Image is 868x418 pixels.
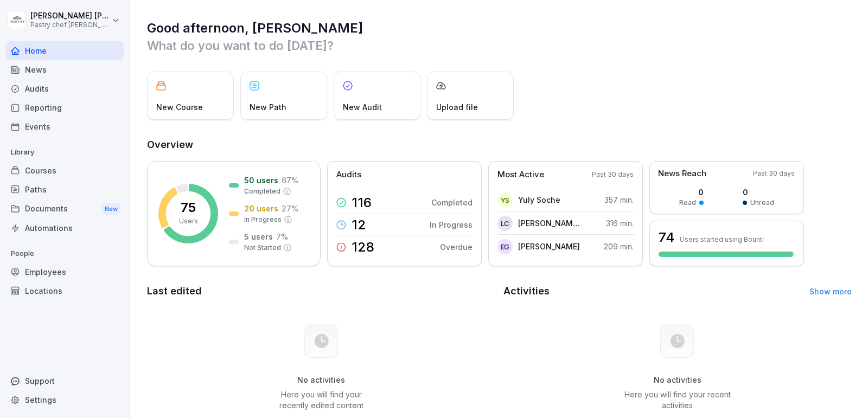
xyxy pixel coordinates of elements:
h3: 74 [659,228,674,247]
a: Employees [5,262,124,281]
p: 50 users [244,175,278,186]
a: DocumentsNew [5,199,124,219]
a: Show more [809,287,852,296]
p: 0 [679,187,704,198]
p: 128 [352,241,374,254]
a: Reporting [5,98,124,117]
p: 27 % [282,203,298,214]
p: In Progress [244,215,282,224]
p: 316 min. [606,217,634,229]
h1: Good afternoon, [PERSON_NAME] [147,20,852,37]
p: 20 users [244,203,278,214]
a: Events [5,117,124,136]
div: Documents [5,199,124,219]
p: [PERSON_NAME] [518,241,580,252]
div: Support [5,371,124,390]
div: New [102,203,120,215]
a: Automations [5,218,124,237]
p: Completed [244,187,280,196]
p: What do you want to do [DATE]? [147,37,852,54]
h5: No activities [266,375,376,385]
a: Courses [5,161,124,180]
h2: Overview [147,137,852,152]
p: [PERSON_NAME] [PERSON_NAME] [518,217,580,229]
p: Here you will find your recent activities [623,389,732,411]
p: Users [179,216,198,226]
p: New Audit [343,101,382,113]
p: New Path [250,101,286,113]
p: 12 [352,218,366,231]
div: EG [497,239,513,254]
p: Completed [431,197,473,208]
p: Yuly Soche [518,194,560,205]
p: Pastry chef [PERSON_NAME] y Cocina gourmet [30,21,110,29]
a: News [5,60,124,79]
div: LC [497,216,513,231]
p: 0 [743,187,774,198]
h2: Activities [503,284,550,299]
a: Locations [5,281,124,300]
p: 357 min. [604,194,634,205]
a: Home [5,41,124,60]
p: 7 % [276,231,288,242]
p: Overdue [440,241,473,253]
p: 75 [181,201,196,214]
p: 5 users [244,231,273,242]
p: Here you will find your recently edited content [266,389,376,411]
a: Paths [5,180,124,199]
a: Audits [5,79,124,98]
p: Library [5,144,124,161]
p: 116 [352,196,372,209]
p: Most Active [497,169,544,181]
p: In Progress [430,219,473,230]
p: [PERSON_NAME] [PERSON_NAME] [30,11,110,21]
p: 67 % [282,175,298,186]
p: Audits [336,169,361,181]
p: Past 30 days [753,169,795,178]
p: Not Started [244,243,281,253]
p: New Course [156,101,203,113]
h2: Last edited [147,284,496,299]
p: People [5,245,124,262]
h5: No activities [623,375,732,385]
a: Settings [5,390,124,409]
p: Read [679,198,696,208]
p: Unread [750,198,774,208]
div: YS [497,192,513,208]
p: News Reach [658,168,706,180]
p: Past 30 days [592,170,634,179]
p: 209 min. [604,241,634,252]
p: Users started using Bounti [680,235,764,243]
p: Upload file [436,101,478,113]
